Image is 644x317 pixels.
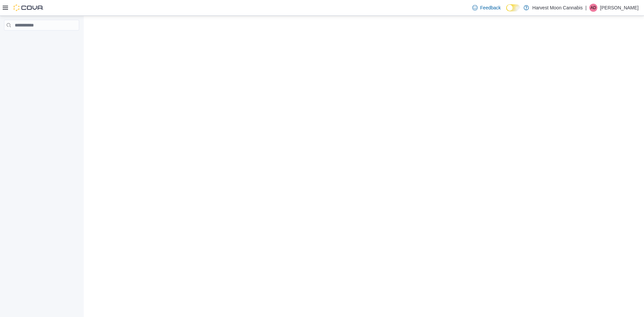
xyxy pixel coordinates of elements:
[470,1,503,14] a: Feedback
[589,4,597,12] div: Andy Downing
[585,4,587,12] p: |
[591,4,596,12] span: AD
[480,4,501,11] span: Feedback
[4,32,79,48] nav: Complex example
[532,4,583,12] p: Harvest Moon Cannabis
[600,4,639,12] p: [PERSON_NAME]
[506,4,520,11] input: Dark Mode
[13,4,44,11] img: Cova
